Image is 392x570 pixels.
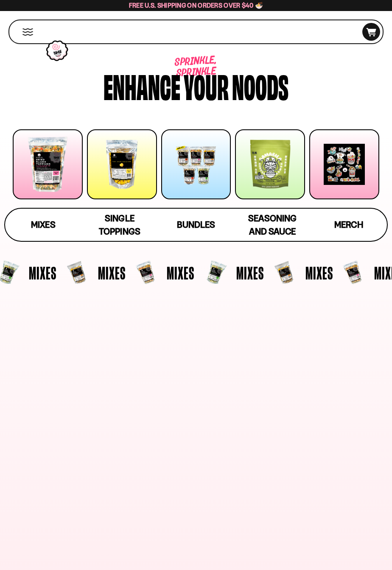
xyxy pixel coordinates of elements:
[177,219,215,230] span: Bundles
[248,213,297,237] span: Seasoning and Sauce
[104,71,288,99] div: Enhance your noods
[129,1,263,9] span: Free U.S. Shipping on Orders over $40 🍜
[99,213,140,237] span: Single Toppings
[234,209,311,241] a: Seasoning and Sauce
[158,209,234,241] a: Bundles
[31,219,55,230] span: Mixes
[305,264,333,282] span: Mixes
[334,219,363,230] span: Merch
[167,264,194,282] span: Mixes
[311,209,387,241] a: Merch
[5,209,81,241] a: Mixes
[98,264,126,282] span: Mixes
[236,264,264,282] span: Mixes
[81,209,158,241] a: Single Toppings
[29,264,56,282] span: Mixes
[22,28,34,36] button: Mobile Menu Trigger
